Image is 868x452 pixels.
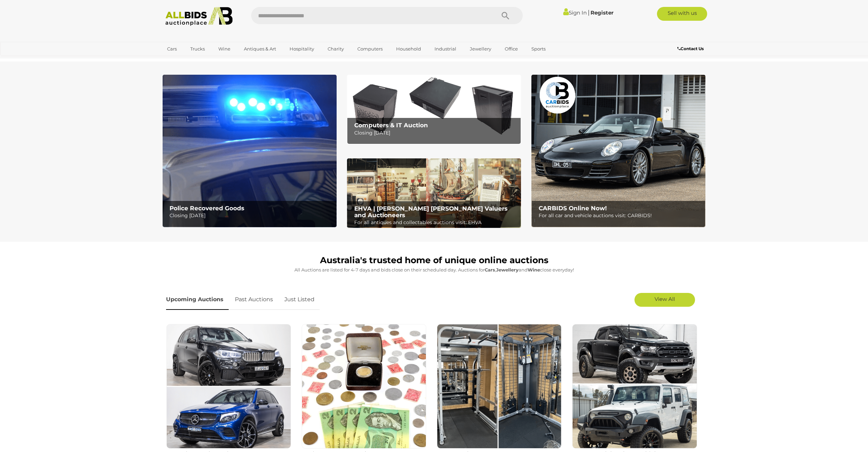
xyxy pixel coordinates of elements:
b: Contact Us [677,46,704,51]
a: Just Listed [279,289,320,310]
a: Sign In [563,9,587,16]
p: For all car and vehicle auctions visit: CARBIDS! [539,211,702,220]
a: Police Recovered Goods Police Recovered Goods Closing [DATE] [163,75,337,227]
button: Search [488,7,523,24]
a: Trucks [186,43,209,55]
a: Industrial [430,43,461,55]
img: Gym Equipment [437,324,561,449]
a: Sell with us [657,7,707,21]
p: Closing [DATE] [170,211,332,220]
a: Sports [527,43,550,55]
p: Closing [DATE] [354,129,517,137]
strong: Cars [485,267,495,273]
a: Past Auctions [230,289,278,310]
strong: Jewellery [496,267,519,273]
a: Computers [353,43,387,55]
b: Computers & IT Auction [354,122,428,129]
h1: Australia's trusted home of unique online auctions [166,256,702,265]
span: View All [655,296,675,302]
strong: Wine [528,267,540,273]
a: Cars [163,43,181,55]
a: Household [392,43,426,55]
img: Computers & IT Auction [347,75,521,144]
img: CARBIDS Online Now! [531,75,705,227]
img: EHVA | Evans Hastings Valuers and Auctioneers [347,158,521,228]
a: Hospitality [285,43,319,55]
img: Premium and Prestige Cars [166,324,291,449]
a: EHVA | Evans Hastings Valuers and Auctioneers EHVA | [PERSON_NAME] [PERSON_NAME] Valuers and Auct... [347,158,521,228]
img: Allbids.com.au [162,7,237,26]
a: CARBIDS Online Now! CARBIDS Online Now! For all car and vehicle auctions visit: CARBIDS! [531,75,705,227]
a: Office [500,43,522,55]
img: Commercial and 4x4 Vehicles [572,324,697,449]
a: Register [591,9,613,16]
p: For all antiques and collectables auctions visit: EHVA [354,218,517,227]
a: [GEOGRAPHIC_DATA] [163,55,221,66]
p: All Auctions are listed for 4-7 days and bids close on their scheduled day. Auctions for , and cl... [166,266,702,274]
a: Jewellery [465,43,496,55]
a: Computers & IT Auction Computers & IT Auction Closing [DATE] [347,75,521,144]
a: View All [634,293,695,307]
b: EHVA | [PERSON_NAME] [PERSON_NAME] Valuers and Auctioneers [354,205,508,219]
img: Police Recovered Goods [163,75,337,227]
a: Upcoming Auctions [166,289,229,310]
img: Coins, Stamps & Banknotes [302,324,426,449]
b: Police Recovered Goods [170,205,244,212]
a: Antiques & Art [239,43,281,55]
b: CARBIDS Online Now! [539,205,607,212]
a: Contact Us [677,45,705,53]
a: Wine [214,43,235,55]
a: Charity [323,43,348,55]
span: | [588,9,590,16]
